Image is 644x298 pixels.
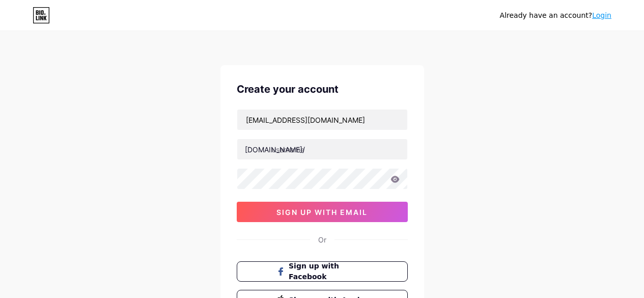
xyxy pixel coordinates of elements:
div: [DOMAIN_NAME]/ [245,144,305,155]
div: Already have an account? [500,10,611,21]
div: Create your account [237,82,408,97]
span: Sign up with Facebook [289,261,368,282]
input: username [237,139,407,159]
span: sign up with email [276,208,368,216]
a: Login [592,11,611,19]
input: Email [237,110,407,130]
button: sign up with email [237,202,408,222]
div: Or [318,234,326,245]
button: Sign up with Facebook [237,261,408,282]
